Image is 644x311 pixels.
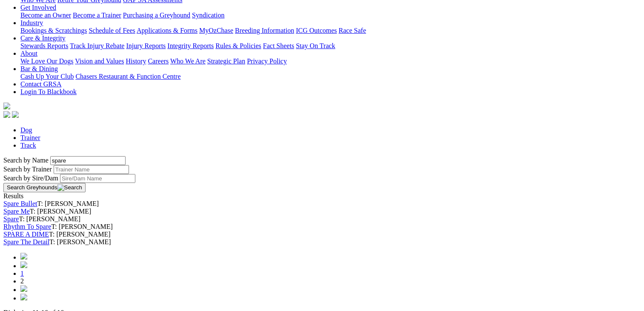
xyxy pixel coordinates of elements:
[296,42,335,49] a: Stay On Track
[192,11,224,19] a: Syndication
[70,42,124,49] a: Track Injury Rebate
[20,57,73,65] a: We Love Our Dogs
[3,200,641,208] div: T: [PERSON_NAME]
[20,65,58,72] a: Bar & Dining
[3,215,19,223] a: Spare
[247,57,287,65] a: Privacy Policy
[3,231,49,238] a: SPARE A DIME
[207,57,245,65] a: Strategic Plan
[263,42,294,49] a: Fact Sheets
[20,134,40,141] a: Trainer
[60,174,135,183] input: Search by Sire/Dam name
[3,223,51,230] a: Rhythm To Spare
[54,165,129,174] input: Search by Trainer name
[20,142,36,149] a: Track
[126,42,166,49] a: Injury Reports
[20,27,641,34] div: Industry
[3,157,49,164] label: Search by Name
[170,57,206,65] a: Who We Are
[3,174,58,182] label: Search by Sire/Dam
[12,111,19,118] img: twitter.svg
[20,270,24,277] a: 1
[20,277,24,285] span: 2
[20,88,77,95] a: Login To Blackbook
[137,27,197,34] a: Applications & Forms
[3,208,641,215] div: T: [PERSON_NAME]
[20,11,641,19] div: Get Involved
[3,238,641,246] div: T: [PERSON_NAME]
[3,200,37,207] a: Spare Bullet
[20,80,61,88] a: Contact GRSA
[20,294,27,300] img: chevrons-right-pager-blue.svg
[167,42,214,49] a: Integrity Reports
[3,192,641,200] div: Results
[20,4,56,11] a: Get Involved
[20,253,27,260] img: chevrons-left-pager-blue.svg
[75,57,124,65] a: Vision and Values
[20,126,32,134] a: Dog
[126,57,146,65] a: History
[3,183,86,192] button: Search Greyhounds
[3,103,10,109] img: logo-grsa-white.png
[20,34,66,42] a: Care & Integrity
[20,27,87,34] a: Bookings & Scratchings
[3,111,10,118] img: facebook.svg
[20,261,27,268] img: chevron-left-pager-blue.svg
[296,27,337,34] a: ICG Outcomes
[3,215,641,223] div: T: [PERSON_NAME]
[20,19,43,26] a: Industry
[3,208,30,215] a: Spare Me
[20,11,71,19] a: Become an Owner
[20,73,74,80] a: Cash Up Your Club
[20,42,68,49] a: Stewards Reports
[3,238,49,245] a: Spare The Detail
[57,184,82,191] img: Search
[20,57,641,65] div: About
[215,42,261,49] a: Rules & Policies
[75,73,180,80] a: Chasers Restaurant & Function Centre
[199,27,233,34] a: MyOzChase
[148,57,169,65] a: Careers
[73,11,121,19] a: Become a Trainer
[50,156,126,165] input: Search by Greyhound name
[20,50,37,57] a: About
[20,42,641,50] div: Care & Integrity
[3,231,641,238] div: T: [PERSON_NAME]
[338,27,366,34] a: Race Safe
[20,285,27,292] img: chevron-right-pager-blue.svg
[3,165,52,173] label: Search by Trainer
[123,11,190,19] a: Purchasing a Greyhound
[3,223,641,231] div: T: [PERSON_NAME]
[235,27,294,34] a: Breeding Information
[20,73,641,80] div: Bar & Dining
[89,27,135,34] a: Schedule of Fees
